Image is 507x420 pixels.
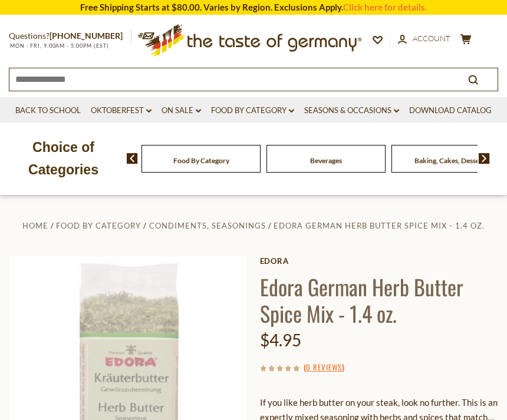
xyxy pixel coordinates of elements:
[9,29,131,44] p: Questions?
[304,361,344,373] span: ( )
[149,221,266,230] a: Condiments, Seasonings
[91,104,152,117] a: Oktoberfest
[414,156,488,165] a: Baking, Cakes, Desserts
[50,31,123,41] a: [PHONE_NUMBER]
[260,256,498,266] a: Edora
[211,104,294,117] a: Food By Category
[343,2,427,12] a: Click here for details.
[15,104,81,117] a: Back to School
[409,104,492,117] a: Download Catalog
[310,156,342,165] a: Beverages
[9,42,109,49] span: MON - FRI, 9:00AM - 5:00PM (EST)
[413,34,450,43] span: Account
[22,221,48,230] a: Home
[127,153,138,164] img: previous arrow
[56,221,141,230] a: Food By Category
[173,156,229,165] a: Food By Category
[479,153,490,164] img: next arrow
[162,104,201,117] a: On Sale
[304,104,399,117] a: Seasons & Occasions
[306,361,342,374] a: 0 Reviews
[260,273,498,326] h1: Edora German Herb Butter Spice Mix - 1.4 oz.
[398,32,450,45] a: Account
[274,221,485,230] a: Edora German Herb Butter Spice Mix - 1.4 oz.
[260,330,301,350] span: $4.95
